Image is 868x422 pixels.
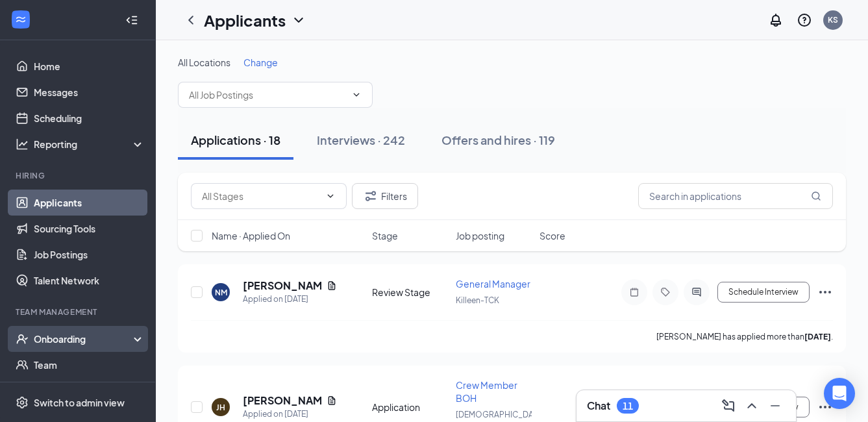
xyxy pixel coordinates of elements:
svg: QuestionInfo [797,12,812,28]
svg: Document [327,280,337,291]
div: Switch to admin view [34,396,125,409]
svg: ComposeMessage [721,398,736,414]
svg: ChevronDown [351,90,362,100]
h5: [PERSON_NAME] [243,279,321,293]
svg: UserCheck [16,332,29,345]
div: Interviews · 242 [317,132,405,148]
svg: Ellipses [817,284,833,300]
a: Messages [34,79,145,105]
svg: ActiveChat [689,287,704,297]
span: Stage [372,229,398,242]
input: Search in applications [638,183,833,209]
div: Hiring [16,170,142,181]
button: Schedule Interview [717,282,810,303]
svg: Settings [16,396,29,409]
a: Home [34,53,145,79]
span: Killeen-TCK [456,295,499,305]
button: Minimize [765,395,786,416]
p: [PERSON_NAME] has applied more than . [656,331,833,342]
b: [DATE] [804,332,831,341]
button: Filter Filters [352,183,418,209]
div: NM [215,287,227,298]
a: Sourcing Tools [34,216,145,242]
div: Applied on [DATE] [243,408,337,421]
a: Talent Network [34,267,145,293]
svg: Filter [363,188,378,204]
div: Applications · 18 [191,132,280,148]
svg: ChevronUp [744,398,760,414]
span: Crew Member BOH [456,379,517,404]
h5: [PERSON_NAME] [243,393,321,408]
svg: ChevronDown [325,191,336,201]
svg: Minimize [767,398,783,414]
span: General Manager [456,278,530,290]
div: Offers and hires · 119 [441,132,555,148]
span: Name · Applied On [212,229,290,242]
svg: Note [626,287,642,297]
button: ComposeMessage [718,395,739,416]
svg: Tag [658,287,673,297]
h1: Applicants [204,9,286,31]
input: All Stages [202,189,320,203]
span: Score [539,229,565,242]
a: Scheduling [34,105,145,131]
div: JH [216,402,225,413]
div: Review Stage [372,286,448,299]
button: ChevronUp [741,395,762,416]
a: Documents [34,378,145,404]
div: Team Management [16,306,142,317]
svg: Ellipses [817,399,833,415]
div: Reporting [34,138,145,151]
span: Change [243,56,278,68]
svg: Document [327,395,337,406]
span: Job posting [456,229,504,242]
svg: Collapse [125,14,138,27]
div: Onboarding [34,332,134,345]
a: Team [34,352,145,378]
svg: ChevronLeft [183,12,199,28]
a: Job Postings [34,242,145,267]
svg: WorkstreamLogo [14,13,27,26]
div: KS [828,14,838,25]
svg: Analysis [16,138,29,151]
h3: Chat [587,399,610,413]
div: Application [372,401,448,414]
input: All Job Postings [189,88,346,102]
svg: MagnifyingGlass [811,191,821,201]
div: 11 [623,401,633,412]
div: Open Intercom Messenger [824,378,855,409]
div: Applied on [DATE] [243,293,337,306]
a: Applicants [34,190,145,216]
svg: ChevronDown [291,12,306,28]
span: All Locations [178,56,230,68]
svg: Notifications [768,12,784,28]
